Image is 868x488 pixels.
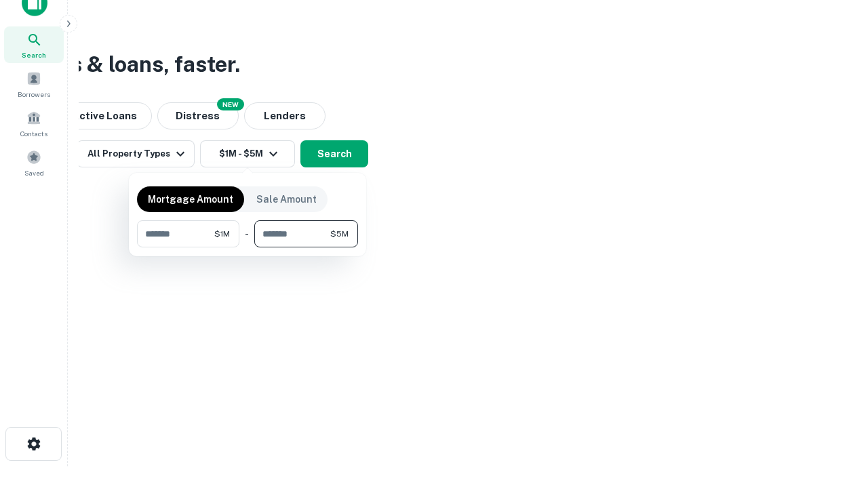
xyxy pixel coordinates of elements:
[330,228,349,240] span: $5M
[800,380,868,445] iframe: Chat Widget
[148,192,233,207] p: Mortgage Amount
[245,220,249,247] div: -
[256,192,317,207] p: Sale Amount
[214,228,230,240] span: $1M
